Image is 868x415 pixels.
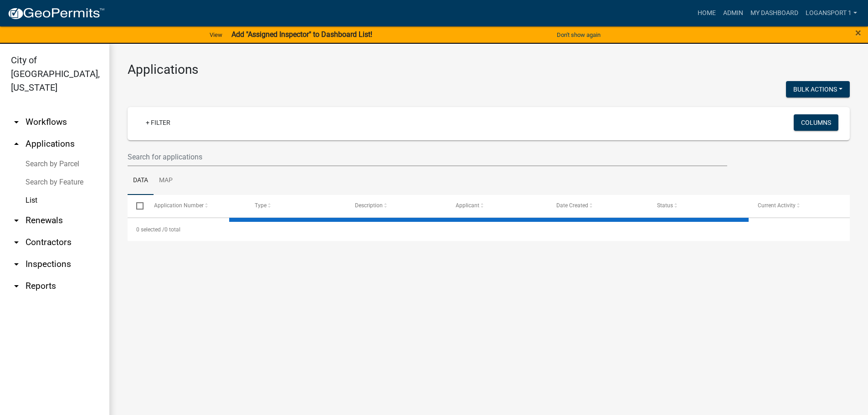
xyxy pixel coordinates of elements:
span: Description [355,202,383,209]
span: Current Activity [758,202,796,209]
a: Home [694,5,719,22]
div: 0 total [128,218,850,241]
datatable-header-cell: Description [346,195,447,217]
span: Type [255,202,267,209]
a: + Filter [139,114,178,131]
span: 0 selected / [136,226,164,233]
a: Data [128,166,154,195]
button: Close [855,27,861,38]
a: View [206,27,226,42]
a: Admin [719,5,747,22]
datatable-header-cell: Select [128,195,145,217]
datatable-header-cell: Applicant [447,195,548,217]
i: arrow_drop_down [11,259,22,270]
span: Status [657,202,673,209]
span: Applicant [456,202,479,209]
i: arrow_drop_down [11,237,22,248]
button: Columns [794,114,838,131]
a: Logansport 1 [802,5,861,22]
i: arrow_drop_down [11,117,22,128]
i: arrow_drop_down [11,281,22,292]
datatable-header-cell: Current Activity [749,195,850,217]
a: Map [154,166,178,195]
span: × [855,26,861,39]
span: Application Number [154,202,204,209]
datatable-header-cell: Type [246,195,346,217]
i: arrow_drop_down [11,215,22,226]
a: My Dashboard [747,5,802,22]
button: Don't show again [553,27,604,42]
i: arrow_drop_up [11,138,22,149]
span: Date Created [556,202,588,209]
h3: Applications [128,62,850,77]
strong: Add "Assigned Inspector" to Dashboard List! [231,30,372,39]
datatable-header-cell: Status [648,195,749,217]
input: Search for applications [128,148,727,166]
datatable-header-cell: Application Number [145,195,246,217]
datatable-header-cell: Date Created [548,195,648,217]
button: Bulk Actions [786,81,850,97]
